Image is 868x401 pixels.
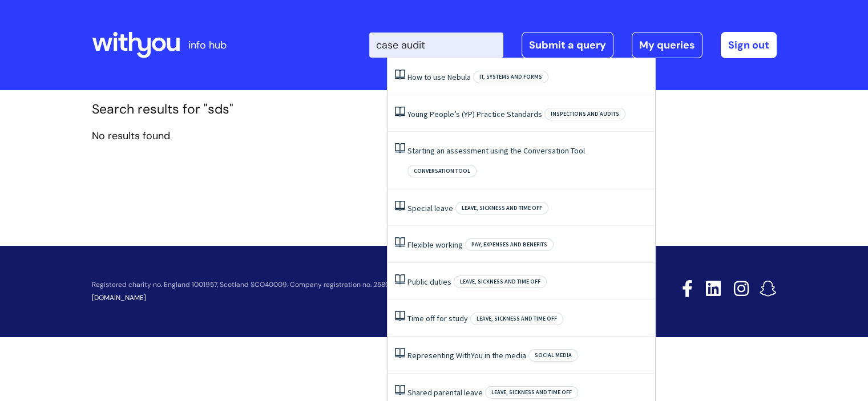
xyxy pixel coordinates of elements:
a: [DOMAIN_NAME] [92,293,146,302]
p: Registered charity no. England 1001957, Scotland SCO40009. Company registration no. 2580377 [92,281,601,289]
span: IT, systems and forms [473,71,548,83]
div: | - [369,32,777,58]
a: How to use Nebula [407,72,471,82]
span: Leave, sickness and time off [454,276,547,288]
a: Starting an assessment using the Conversation Tool [407,145,585,156]
h1: Search results for "sds" [92,102,777,118]
span: Social media [528,349,578,362]
a: Flexible working [407,240,463,250]
a: Representing WithYou in the media [407,350,526,361]
a: Sign out [721,32,777,58]
span: Leave, sickness and time off [455,202,548,214]
a: My queries [632,32,703,58]
span: Pay, expenses and benefits [465,238,554,251]
a: Shared parental leave [407,387,483,398]
p: No results found [92,127,777,145]
span: Conversation tool [407,165,477,177]
a: Submit a query [522,32,613,58]
span: Leave, sickness and time off [485,386,578,399]
span: Inspections and audits [544,108,625,120]
p: info hub [188,36,227,54]
a: Young People’s (YP) Practice Standards [407,109,542,119]
input: Search [369,33,503,58]
a: Public duties [407,277,451,287]
a: Special leave [407,203,453,213]
span: Leave, sickness and time off [470,313,563,325]
a: Time off for study [407,313,468,323]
